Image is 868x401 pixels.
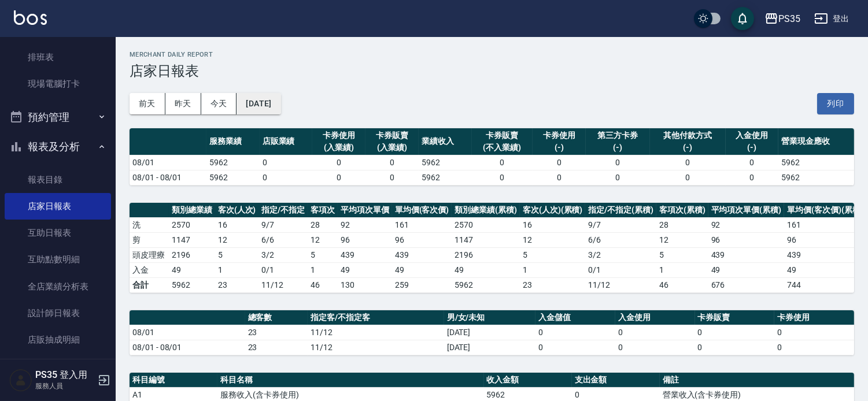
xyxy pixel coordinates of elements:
td: 11/12 [585,277,656,292]
td: 08/01 - 08/01 [130,340,245,355]
td: 08/01 [130,155,206,170]
td: 剪 [130,232,169,247]
a: 現場電腦打卡 [5,70,111,97]
td: 08/01 [130,325,245,340]
td: 1147 [169,232,215,247]
div: 第三方卡券 [589,129,647,142]
th: 指定/不指定 [258,203,308,218]
td: 49 [338,262,392,277]
a: 互助日報表 [5,220,111,246]
td: 5962 [419,155,472,170]
td: 0 [726,170,779,185]
td: 1 [656,262,708,277]
td: 23 [520,277,586,292]
th: 平均項次單價(累積) [708,203,785,218]
td: 12 [520,232,586,247]
td: 16 [520,217,586,232]
td: 23 [245,325,308,340]
th: 客次(人次)(累積) [520,203,586,218]
th: 單均價(客次價)(累積) [784,203,866,218]
td: 1147 [452,232,520,247]
td: 5962 [206,155,260,170]
div: (-) [535,142,583,154]
th: 收入金額 [484,373,572,388]
td: 23 [245,340,308,355]
th: 客次(人次) [215,203,259,218]
td: 259 [392,277,452,292]
td: 92 [338,217,392,232]
th: 卡券使用 [774,310,854,325]
td: 0 / 1 [258,262,308,277]
div: 其他付款方式 [653,129,723,142]
td: 5962 [778,170,854,185]
th: 單均價(客次價) [392,203,452,218]
td: 5962 [778,155,854,170]
a: 報表目錄 [5,166,111,193]
button: 列印 [817,93,854,114]
td: 0 [472,155,533,170]
th: 科目名稱 [217,373,483,388]
td: 96 [392,232,452,247]
td: 5962 [419,170,472,185]
td: 92 [708,217,785,232]
td: 49 [708,262,785,277]
td: 08/01 - 08/01 [130,170,206,185]
td: 12 [308,232,338,247]
td: 0 [312,170,365,185]
img: Logo [14,10,47,25]
th: 男/女/未知 [444,310,535,325]
table: a dense table [130,310,854,355]
p: 服務人員 [35,381,94,391]
th: 指定/不指定(累積) [585,203,656,218]
div: (-) [589,142,647,154]
th: 平均項次單價 [338,203,392,218]
a: 排班表 [5,44,111,70]
td: 2570 [169,217,215,232]
a: 設計師日報表 [5,300,111,326]
td: 161 [784,217,866,232]
div: 卡券使用 [535,129,583,142]
button: 今天 [201,93,237,114]
td: 11/12 [308,340,444,355]
button: 報表及分析 [5,132,111,162]
td: 9 / 7 [585,217,656,232]
td: 6 / 6 [258,232,308,247]
th: 入金使用 [615,310,695,325]
h5: PS35 登入用 [35,369,94,381]
td: 744 [784,277,866,292]
th: 指定客/不指定客 [308,310,444,325]
td: 2570 [452,217,520,232]
button: 登出 [810,8,854,29]
button: 預約管理 [5,102,111,132]
td: 46 [308,277,338,292]
td: 439 [338,247,392,262]
td: 0 [365,170,419,185]
td: 439 [708,247,785,262]
div: (入業績) [315,142,363,154]
div: (-) [653,142,723,154]
div: (不入業績) [475,142,530,154]
td: 49 [169,262,215,277]
td: 0 / 1 [585,262,656,277]
td: [DATE] [444,340,535,355]
div: 卡券販賣 [475,129,530,142]
td: 49 [784,262,866,277]
div: (入業績) [368,142,416,154]
td: 0 [726,155,779,170]
td: 676 [708,277,785,292]
td: 0 [312,155,365,170]
td: 12 [215,232,259,247]
td: 439 [784,247,866,262]
td: 1 [520,262,586,277]
td: 96 [784,232,866,247]
td: 28 [656,217,708,232]
td: 23 [215,277,259,292]
td: 0 [774,340,854,355]
th: 備註 [660,373,854,388]
div: 卡券使用 [315,129,363,142]
a: 費用分析表 [5,353,111,380]
div: PS35 [778,12,800,26]
td: 0 [695,340,775,355]
td: [DATE] [444,325,535,340]
button: PS35 [760,7,805,31]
